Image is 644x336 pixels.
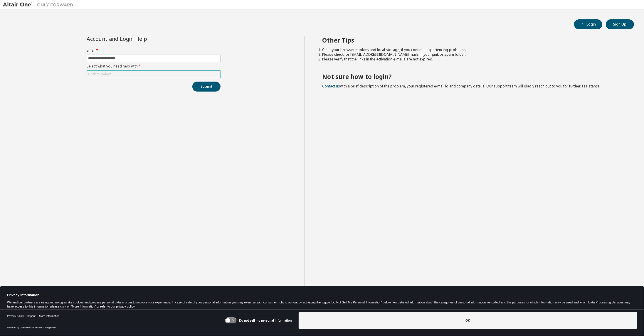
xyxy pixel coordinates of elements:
[606,19,634,29] button: Sign Up
[87,71,220,78] div: Click to select
[574,19,602,29] button: Login
[88,72,111,77] div: Click to select
[87,36,194,41] div: Account and Login Help
[322,48,623,52] li: Clear your browser cookies and local storage, if you continue experiencing problems.
[3,2,76,8] img: Altair One
[87,64,221,69] label: Select what you need help with
[87,48,221,53] label: Email
[322,84,601,89] span: with a brief description of the problem, your registered e-mail id and company details. Our suppo...
[322,52,623,57] li: Please check for [EMAIL_ADDRESS][DOMAIN_NAME] mails in your junk or spam folder.
[322,73,623,80] h2: Not sure how to login?
[322,57,623,62] li: Please verify that the links in the activation e-mails are not expired.
[322,84,340,89] a: Contact us
[322,36,623,44] h2: Other Tips
[192,82,221,92] button: Submit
